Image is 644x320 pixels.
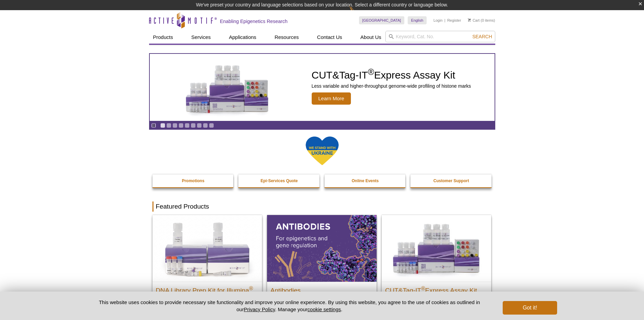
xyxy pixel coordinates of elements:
img: DNA Library Prep Kit for Illumina [152,215,262,281]
a: CUT&Tag-IT® Express Assay Kit CUT&Tag-IT®Express Assay Kit Less variable and higher-throughput ge... [382,215,491,318]
button: Got it! [503,301,557,315]
a: All Antibodies Antibodies Application-tested antibodies for ChIP, CUT&Tag, and CUT&RUN. [267,215,377,318]
input: Keyword, Cat. No. [385,31,495,42]
a: Go to slide 9 [209,123,214,128]
li: | [445,16,446,24]
a: Go to slide 8 [203,123,208,128]
article: CUT&Tag-IT Express Assay Kit [150,54,495,121]
a: Products [149,31,177,44]
sup: ® [421,285,425,291]
li: (0 items) [468,16,495,24]
strong: Promotions [182,178,205,183]
a: Go to slide 2 [166,123,171,128]
button: cookie settings [307,306,341,312]
h2: Antibodies [270,284,373,294]
h2: Enabling Epigenetics Research [220,18,288,24]
strong: Customer Support [433,178,469,183]
h2: CUT&Tag-IT Express Assay Kit [385,284,488,294]
a: Login [433,18,443,23]
a: Applications [225,31,260,44]
a: Privacy Policy [244,306,275,312]
img: CUT&Tag-IT Express Assay Kit [171,50,283,125]
p: Less variable and higher-throughput genome-wide profiling of histone marks [312,83,471,89]
a: [GEOGRAPHIC_DATA] [359,16,405,24]
a: Go to slide 7 [197,123,202,128]
a: Go to slide 1 [160,123,165,128]
h2: Featured Products [152,201,492,212]
sup: ® [249,285,253,291]
sup: ® [368,67,374,77]
a: Go to slide 4 [178,123,184,128]
h2: CUT&Tag-IT Express Assay Kit [312,70,471,80]
a: CUT&Tag-IT Express Assay Kit CUT&Tag-IT®Express Assay Kit Less variable and higher-throughput gen... [150,54,495,121]
img: Your Cart [468,18,471,22]
img: All Antibodies [267,215,377,281]
strong: Online Events [352,178,379,183]
a: Contact Us [313,31,346,44]
img: Change Here [349,5,367,21]
a: Customer Support [410,174,492,187]
h2: DNA Library Prep Kit for Illumina [156,284,259,294]
a: Toggle autoplay [151,123,156,128]
strong: Epi-Services Quote [261,178,298,183]
img: CUT&Tag-IT® Express Assay Kit [382,215,491,281]
a: Promotions [152,174,234,187]
button: Search [470,34,494,40]
a: Services [187,31,215,44]
span: Learn More [312,92,351,105]
a: Register [447,18,461,23]
a: Epi-Services Quote [238,174,320,187]
a: About Us [356,31,385,44]
p: This website uses cookies to provide necessary site functionality and improve your online experie... [87,299,492,313]
a: Resources [270,31,303,44]
a: Go to slide 3 [172,123,177,128]
a: Go to slide 5 [185,123,190,128]
img: We Stand With Ukraine [305,136,339,166]
a: Cart [468,18,480,23]
a: English [408,16,427,24]
span: Search [472,34,492,39]
a: Online Events [325,174,406,187]
a: Go to slide 6 [191,123,196,128]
